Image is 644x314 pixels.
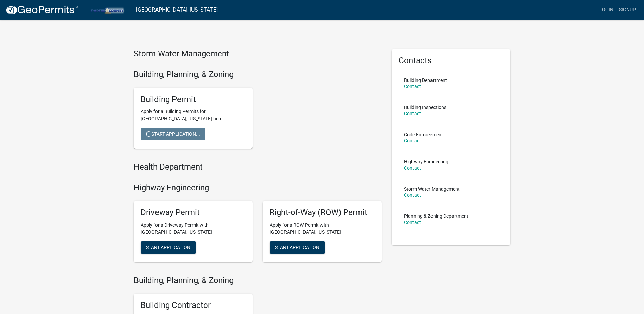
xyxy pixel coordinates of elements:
[270,208,375,217] h5: Right-of-Way (ROW) Permit
[141,300,246,310] h5: Building Contractor
[270,241,325,254] button: Start Application
[404,165,421,171] a: Contact
[141,241,196,254] button: Start Application
[404,78,447,83] p: Building Department
[404,220,421,225] a: Contact
[270,222,375,236] p: Apply for a ROW Permit with [GEOGRAPHIC_DATA], [US_STATE]
[134,162,382,172] h4: Health Department
[404,138,421,143] a: Contact
[404,214,468,219] p: Planning & Zoning Department
[404,192,421,198] a: Contact
[404,159,448,164] p: Highway Engineering
[275,244,319,250] span: Start Application
[404,105,446,110] p: Building Inspections
[134,49,382,59] h4: Storm Water Management
[141,94,246,104] h5: Building Permit
[136,4,218,16] a: [GEOGRAPHIC_DATA], [US_STATE]
[404,84,421,89] a: Contact
[141,208,246,217] h5: Driveway Permit
[404,111,421,116] a: Contact
[146,244,190,250] span: Start Application
[404,187,460,191] p: Storm Water Management
[616,3,639,16] a: Signup
[134,276,382,285] h4: Building, Planning, & Zoning
[134,70,382,80] h4: Building, Planning, & Zoning
[399,56,504,66] h5: Contacts
[141,108,246,122] p: Apply for a Building Permits for [GEOGRAPHIC_DATA], [US_STATE] here
[134,183,382,193] h4: Highway Engineering
[596,3,616,16] a: Login
[141,128,205,140] button: Start Application...
[84,5,131,14] img: Porter County, Indiana
[146,131,200,137] span: Start Application...
[141,222,246,236] p: Apply for a Driveway Permit with [GEOGRAPHIC_DATA], [US_STATE]
[404,132,443,137] p: Code Enforcement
